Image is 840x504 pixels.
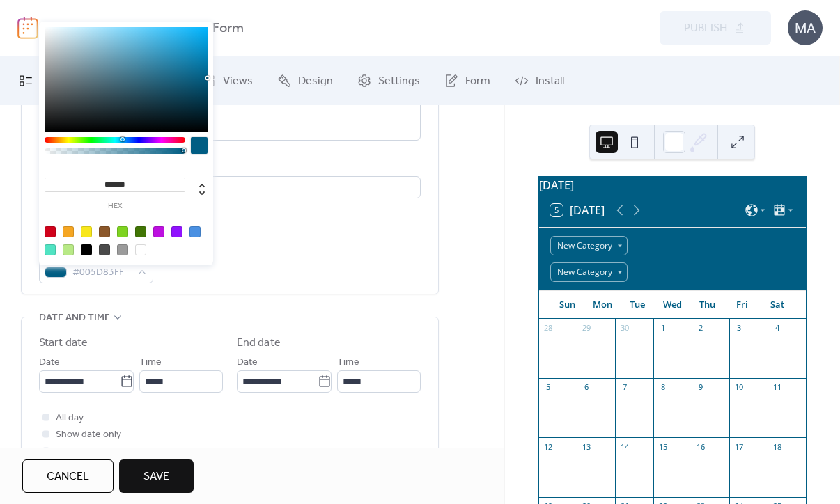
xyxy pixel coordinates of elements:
button: Cancel [22,459,114,493]
div: 8 [658,382,668,393]
span: Time [139,354,162,371]
span: All day [56,410,84,427]
div: 16 [696,441,706,452]
div: Location [39,157,418,174]
div: 29 [581,323,591,333]
div: 4 [772,323,782,333]
div: Fri [725,291,760,319]
span: Design [298,73,333,90]
a: Views [192,62,263,100]
label: hex [45,203,185,210]
div: Sun [550,291,585,319]
div: #4A90E2 [189,226,201,237]
div: #50E3C2 [45,244,56,255]
div: 6 [581,382,591,393]
a: Install [504,62,575,100]
div: 18 [772,441,782,452]
div: Sat [760,291,795,319]
b: Request Form [160,15,244,42]
span: Save [143,468,169,485]
div: [DATE] [539,177,806,194]
b: / [154,15,160,42]
div: #8B572A [99,226,110,237]
div: 12 [543,441,554,452]
span: Cancel [47,468,89,485]
div: #9013FE [171,226,182,237]
span: Form [465,73,490,90]
div: #D0021B [45,226,56,237]
div: 14 [619,441,630,452]
span: Hide end time [56,443,116,460]
div: 2 [696,323,706,333]
div: Start date [39,335,88,352]
div: Tue [620,291,655,319]
button: 5[DATE] [545,200,609,220]
span: Date [39,354,60,371]
a: Form [434,62,501,100]
div: 3 [733,323,744,333]
span: Install [536,73,564,90]
span: Settings [378,73,420,90]
div: #FFFFFF [135,244,146,255]
div: 30 [619,323,630,333]
div: 10 [733,382,744,393]
div: 11 [772,382,782,393]
div: 17 [733,441,744,452]
a: My Events [8,62,100,100]
div: 9 [696,382,706,393]
div: 15 [658,441,668,452]
div: #7ED321 [117,226,128,237]
div: Wed [655,291,690,319]
button: Save [119,459,194,493]
div: #417505 [135,226,146,237]
div: #000000 [81,244,92,255]
img: logo [17,17,38,39]
div: 1 [658,323,668,333]
div: Thu [690,291,724,319]
a: [DOMAIN_NAME] [47,15,154,42]
div: #4A4A4A [99,244,110,255]
div: 7 [619,382,630,393]
span: Time [337,354,359,371]
div: #9B9B9B [117,244,128,255]
span: #005D83FF [72,265,131,281]
div: #B8E986 [63,244,74,255]
a: Settings [347,62,430,100]
a: Design [267,62,343,100]
div: #F8E71C [81,226,92,237]
span: Views [223,73,253,90]
span: Date and time [39,310,110,326]
div: 5 [543,382,554,393]
div: 13 [581,441,591,452]
div: MA [788,10,823,45]
div: #F5A623 [63,226,74,237]
div: Mon [585,291,620,319]
span: Show date only [56,427,121,443]
span: Date [237,354,258,371]
div: 28 [543,323,554,333]
div: End date [237,335,281,352]
div: #BD10E0 [153,226,164,237]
